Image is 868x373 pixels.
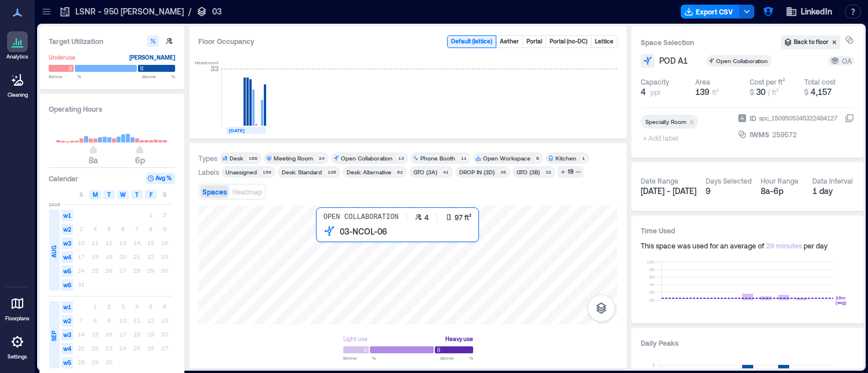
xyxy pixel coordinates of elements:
tspan: 6h [649,274,655,280]
span: $ [750,88,754,96]
span: LinkedIn [801,6,832,17]
div: Open Workspace [483,154,531,162]
div: 8a - 6p [761,185,803,197]
span: 2025 [49,201,60,208]
a: Analytics [3,28,32,64]
p: Floorplans [5,315,30,322]
span: Below % [49,73,81,80]
div: 11 [459,155,468,162]
button: Portal (no-DC) [546,36,591,47]
div: Date Range [641,176,678,185]
button: Back to floor [781,35,840,49]
div: 159 [260,169,273,175]
h3: Daily Peaks [641,337,854,349]
span: Above % [440,354,473,361]
span: ID [750,112,756,124]
div: Desk: Standard [282,168,322,176]
div: 32 [543,169,553,175]
div: Days Selected [706,176,751,185]
div: 6 [534,155,541,162]
div: 13 [396,155,406,162]
a: Settings [3,328,31,364]
div: [PERSON_NAME] [129,52,175,63]
tspan: 0h [649,297,655,303]
span: Below % [343,354,376,361]
button: Export CSV [681,5,740,19]
span: 8a [89,155,98,165]
span: w1 [61,301,73,313]
span: 139 [695,87,710,97]
div: Phone Booth [420,154,455,162]
div: 259572 [771,129,798,140]
div: spc_1509505345322484127 [758,112,838,124]
div: Types [198,153,217,163]
p: Settings [8,353,27,360]
span: w6 [61,279,73,291]
p: Cleaning [8,92,28,98]
div: Desk [230,154,243,162]
span: w3 [61,237,73,249]
span: 4,157 [811,87,831,97]
p: 03 [212,6,221,17]
p: / [188,6,191,17]
div: Cost per ft² [750,77,785,86]
tspan: 5 [652,362,655,368]
span: + Add label [641,130,683,146]
span: POD A1 [659,55,688,67]
button: Open Collaboration [706,55,786,67]
span: ft² [712,88,719,96]
span: 6p [135,155,145,165]
div: Hour Range [761,176,798,185]
div: Remove Specialty Room [687,118,698,126]
span: w3 [61,329,73,341]
h3: Target Utilization [49,35,175,47]
span: S [163,190,166,199]
div: Heavy use [445,333,473,345]
div: 19 [566,167,575,177]
span: w5 [61,357,73,368]
span: [DATE] - [DATE] [641,186,696,196]
div: 106 [325,169,338,175]
span: / ft² [768,88,779,96]
div: This space was used for an average of per day [641,241,854,250]
div: 62 [395,169,405,175]
span: S [79,190,83,199]
h3: Space Selection [641,36,781,48]
span: w2 [61,224,73,235]
tspan: 2h [649,289,655,295]
p: LSNR - 950 [PERSON_NAME] [75,6,184,17]
button: Lattice [591,36,617,47]
div: Floor Occupancy [198,35,438,48]
button: 19 [558,166,583,178]
div: 9 [706,185,751,197]
span: w5 [61,265,73,277]
span: w4 [61,251,73,263]
div: Total cost [804,77,836,86]
button: Spaces [200,185,229,198]
div: Labels [198,167,219,177]
span: 29 minutes [766,242,802,250]
div: 41 [441,169,451,175]
div: 1 day [812,185,855,197]
span: SEP [49,331,59,341]
div: Underuse [49,52,75,63]
span: Spaces [202,188,227,196]
span: T [135,190,139,199]
div: OA [830,56,852,65]
span: 4 [641,86,646,98]
div: Data Interval [812,176,853,185]
button: Portal [523,36,546,47]
div: Unassigned [226,168,257,176]
span: W [120,190,126,199]
div: Area [695,77,710,86]
span: T [107,190,111,199]
span: Above % [142,73,175,80]
span: w2 [61,315,73,327]
div: Open Collaboration [341,154,393,162]
span: 30 [756,87,765,97]
div: GTO (3B) [517,168,540,176]
tspan: 10h [647,259,655,265]
tspan: 8h [649,266,655,272]
button: LinkedIn [782,2,836,21]
div: Kitchen [555,154,576,162]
